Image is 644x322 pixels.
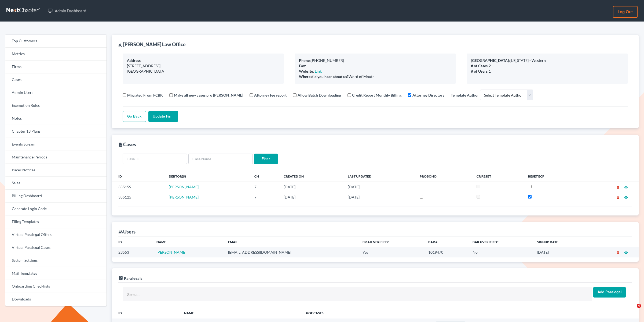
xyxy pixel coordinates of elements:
[123,154,187,164] input: Case ID
[424,236,468,247] th: Bar #
[118,228,136,235] div: Users
[112,308,180,319] th: ID
[5,267,107,280] a: Mail Templates
[45,6,89,16] a: Admin Dashboard
[358,236,424,247] th: Email Verified?
[118,276,123,281] i: live_help
[302,308,385,319] th: # of Cases
[299,74,452,79] div: Word of Mouth
[118,142,123,147] i: description
[254,92,287,98] label: Attorney fee report
[127,69,280,74] div: [GEOGRAPHIC_DATA]
[299,69,314,73] b: Website:
[169,195,199,199] span: [PERSON_NAME]
[415,171,472,182] th: ProBono
[468,247,533,257] td: No
[624,251,628,254] i: visibility
[5,241,107,254] a: Virtual Paralegal Cases
[315,69,322,73] a: Link
[472,171,524,182] th: CR Reset
[524,171,579,182] th: Reset ECF
[471,63,624,69] div: 2
[127,58,141,63] b: Address
[471,58,510,63] b: [GEOGRAPHIC_DATA]:
[118,41,186,48] div: [PERSON_NAME] Law Office
[224,247,358,257] td: [EMAIL_ADDRESS][DOMAIN_NAME]
[254,154,278,164] input: Filter
[5,48,107,61] a: Metrics
[279,171,343,182] th: Created On
[127,92,163,98] label: Migrated From FCBK
[127,63,280,69] div: [STREET_ADDRESS]
[626,304,639,317] iframe: Intercom live chat
[613,6,638,18] a: Log out
[593,287,626,298] input: Add Paralegal
[5,190,107,203] a: Billing Dashboard
[624,185,628,189] i: visibility
[299,58,311,63] b: Phone:
[5,61,107,73] a: Firms
[112,171,164,182] th: ID
[169,185,199,189] a: [PERSON_NAME]
[5,73,107,86] a: Cases
[250,192,279,202] td: 7
[412,92,444,98] label: Attorney Directory
[468,236,533,247] th: Bar # Verified?
[343,171,415,182] th: Last Updated
[471,69,489,73] b: # of Users:
[112,182,164,192] td: 355159
[180,308,302,319] th: NAME
[164,171,250,182] th: Debtor(s)
[343,192,415,202] td: [DATE]
[5,151,107,164] a: Maintenance Periods
[533,247,588,257] td: [DATE]
[5,86,107,99] a: Admin Users
[152,236,224,247] th: Name
[112,236,152,247] th: ID
[279,192,343,202] td: [DATE]
[624,196,628,199] i: visibility
[250,171,279,182] th: Ch
[250,182,279,192] td: 7
[5,203,107,215] a: Generate Login Code
[123,111,146,122] a: Go Back
[299,58,452,63] div: [PHONE_NUMBER]
[533,236,588,247] th: Signup Date
[148,111,178,122] input: Update Firm
[624,195,628,199] a: visibility
[424,247,468,257] td: 1019470
[616,196,620,199] i: delete_forever
[352,92,401,98] label: Credit Report Monthly Billing
[616,185,620,189] a: delete_forever
[156,250,186,254] a: [PERSON_NAME]
[5,164,107,177] a: Pacer Notices
[624,250,628,254] a: visibility
[616,185,620,189] i: delete_forever
[471,58,624,63] div: [US_STATE] - Western
[5,35,107,48] a: Top Customers
[5,112,107,125] a: Notes
[343,182,415,192] td: [DATE]
[5,293,107,306] a: Downloads
[188,154,253,164] input: Case Name
[471,69,624,74] div: 1
[5,228,107,241] a: Virtual Paralegal Offers
[112,247,152,257] td: 23553
[118,43,122,47] i: gavel
[5,125,107,138] a: Chapter 13 Plans
[358,247,424,257] td: Yes
[5,138,107,151] a: Events Stream
[124,276,142,281] span: Paralegals
[5,215,107,228] a: Filing Templates
[451,92,479,98] label: Template Author
[279,182,343,192] td: [DATE]
[224,236,358,247] th: Email
[299,74,349,79] b: Where did you hear about us?
[174,92,243,98] label: Make all new cases pro [PERSON_NAME]
[5,99,107,112] a: Exemption Rules
[616,195,620,199] a: delete_forever
[471,63,489,68] b: # of Cases:
[616,250,620,254] a: delete_forever
[298,92,341,98] label: Allow Batch Downloading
